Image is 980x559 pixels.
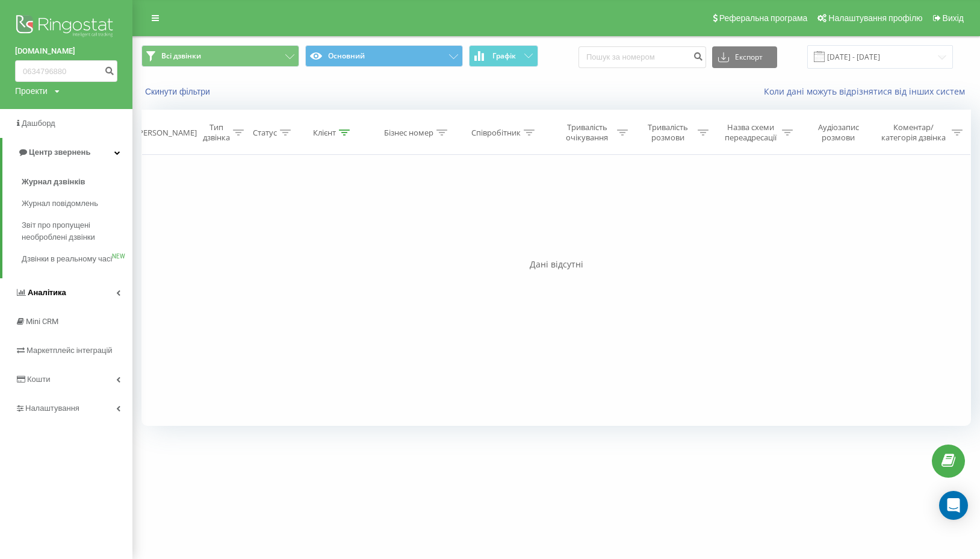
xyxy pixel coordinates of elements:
div: Open Intercom Messenger [939,491,968,520]
span: Звіт про пропущені необроблені дзвінки [22,219,126,243]
a: [DOMAIN_NAME] [15,45,117,57]
div: Тип дзвінка [203,122,230,143]
span: Дзвінки в реальному часі [22,253,112,265]
div: Назва схеми переадресації [722,122,779,143]
button: Всі дзвінки [141,45,299,67]
button: Графік [469,45,538,67]
div: Коментар/категорія дзвінка [878,122,949,143]
div: Тривалість розмови [641,122,694,143]
div: Бізнес номер [384,128,433,138]
div: Дані відсутні [141,258,971,270]
span: Налаштування [25,404,79,413]
a: Коли дані можуть відрізнятися вiд інших систем [764,86,971,97]
div: Клієнт [313,128,336,138]
span: Журнал дзвінків [22,176,85,188]
button: Скинути фільтри [141,86,216,97]
span: Кошти [27,375,50,384]
span: Вихід [943,13,964,23]
span: Аналiтика [28,288,66,297]
a: Журнал повідомлень [22,193,132,214]
div: [PERSON_NAME] [136,128,197,138]
a: Журнал дзвінків [22,171,132,193]
button: Основний [305,45,463,67]
input: Пошук за номером [578,46,706,68]
span: Реферальна програма [719,13,808,23]
span: Центр звернень [29,148,90,157]
a: Центр звернень [2,138,132,167]
img: Ringostat logo [15,12,117,42]
span: Mini CRM [26,317,58,326]
span: Графік [492,52,516,60]
button: Експорт [712,46,777,68]
input: Пошук за номером [15,60,117,82]
span: Налаштування профілю [828,13,922,23]
span: Дашборд [22,119,55,128]
a: Дзвінки в реальному часіNEW [22,248,132,270]
span: Маркетплейс інтеграцій [26,346,113,355]
span: Всі дзвінки [161,51,201,61]
a: Звіт про пропущені необроблені дзвінки [22,214,132,248]
div: Проекти [15,85,48,97]
span: Журнал повідомлень [22,198,98,210]
div: Тривалість очікування [560,122,613,143]
div: Аудіозапис розмови [807,122,870,143]
div: Статус [253,128,277,138]
div: Співробітник [471,128,521,138]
